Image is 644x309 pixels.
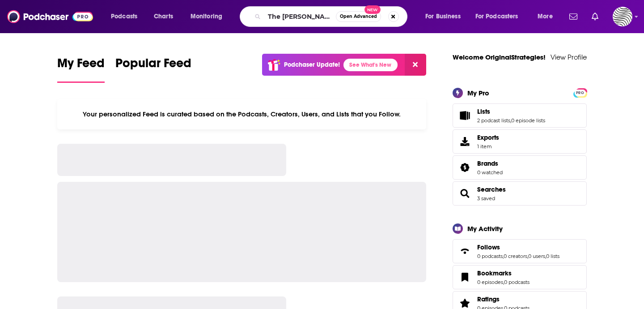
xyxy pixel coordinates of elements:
span: Ratings [477,295,500,303]
a: Brands [456,161,474,174]
span: Bookmarks [477,269,512,277]
a: Lists [477,107,545,116]
span: , [545,253,546,259]
a: Brands [477,159,503,167]
a: Ratings [477,295,530,303]
a: My Feed [57,56,105,83]
div: Search podcasts, credits, & more... [248,6,416,27]
a: 0 users [528,253,545,259]
a: Follows [456,245,474,257]
span: Bookmarks [453,265,587,289]
a: Bookmarks [456,271,474,283]
span: New [364,5,381,14]
a: Show notifications dropdown [588,9,602,24]
span: Monitoring [191,10,222,23]
a: 0 podcasts [504,279,530,285]
span: , [503,253,504,259]
span: , [527,253,528,259]
a: 0 episode lists [511,117,545,124]
span: Logged in as OriginalStrategies [613,7,632,26]
button: open menu [470,9,531,24]
a: 0 episodes [477,279,503,285]
span: Exports [477,133,499,142]
button: open menu [105,9,149,24]
a: 0 creators [504,253,527,259]
div: My Activity [467,224,503,233]
a: 3 saved [477,195,495,202]
span: , [503,279,504,285]
a: Bookmarks [477,269,530,277]
a: 2 podcast lists [477,117,510,124]
span: Brands [477,159,498,167]
img: Podchaser - Follow, Share and Rate Podcasts [7,8,93,25]
div: My Pro [467,89,489,97]
p: Podchaser Update! [284,61,340,69]
span: Follows [477,243,500,251]
span: More [538,10,553,23]
span: PRO [575,90,585,96]
span: 1 item [477,143,499,150]
div: Your personalized Feed is curated based on the Podcasts, Creators, Users, and Lists that you Follow. [57,99,426,129]
a: 0 lists [546,253,559,259]
button: Open AdvancedNew [336,11,381,22]
button: open menu [184,9,234,24]
span: Popular Feed [115,56,191,76]
a: Welcome OriginalStrategies! [453,53,546,61]
input: Search podcasts, credits, & more... [264,9,336,24]
span: Lists [477,107,490,116]
a: Charts [148,9,178,24]
a: Show notifications dropdown [566,9,581,24]
a: Searches [456,187,474,200]
a: Popular Feed [115,56,191,83]
a: 0 watched [477,169,503,176]
span: Searches [453,181,587,206]
a: Searches [477,185,506,193]
a: 0 podcasts [477,253,503,259]
a: Lists [456,109,474,122]
span: For Podcasters [475,10,518,23]
a: See What's New [343,59,398,71]
span: Brands [453,155,587,180]
span: Open Advanced [340,14,377,19]
span: Charts [154,10,173,23]
img: User Profile [613,7,632,26]
span: Lists [453,103,587,128]
button: open menu [531,9,564,24]
span: For Business [425,10,461,23]
a: Exports [453,129,587,154]
span: My Feed [57,56,105,76]
span: Podcasts [111,10,137,23]
span: Follows [453,239,587,263]
a: View Profile [551,53,587,61]
button: open menu [419,9,472,24]
button: Show profile menu [613,7,632,26]
span: , [510,117,511,124]
a: Follows [477,243,559,251]
a: PRO [575,89,585,95]
span: Exports [456,135,474,148]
